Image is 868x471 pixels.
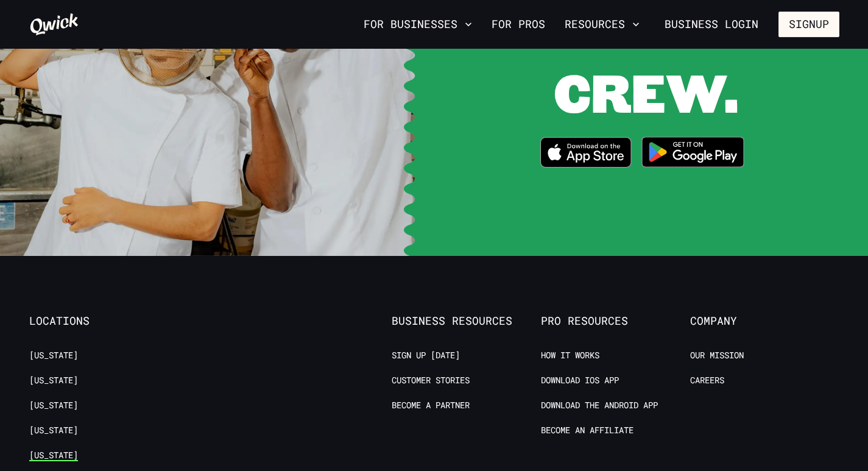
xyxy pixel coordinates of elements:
[29,400,78,411] a: [US_STATE]
[541,314,690,328] span: Pro Resources
[29,375,78,386] a: [US_STATE]
[690,314,839,328] span: Company
[560,14,644,35] button: Resources
[634,129,752,175] img: Get it on Google Play
[392,400,470,411] a: Become a Partner
[690,350,744,361] a: Our Mission
[541,375,619,386] a: Download IOS App
[778,12,839,37] button: Signup
[541,425,633,436] a: Become an Affiliate
[29,350,78,361] a: [US_STATE]
[541,350,599,361] a: How it Works
[690,375,724,386] a: Careers
[487,14,550,35] a: For Pros
[29,425,78,436] a: [US_STATE]
[541,400,658,411] a: Download the Android App
[29,450,78,461] a: [US_STATE]
[540,137,632,171] a: Download on the App Store
[392,350,460,361] a: Sign up [DATE]
[392,375,470,386] a: Customer stories
[654,12,769,37] a: Business Login
[29,314,178,328] span: Locations
[392,314,541,328] span: Business Resources
[359,14,477,35] button: For Businesses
